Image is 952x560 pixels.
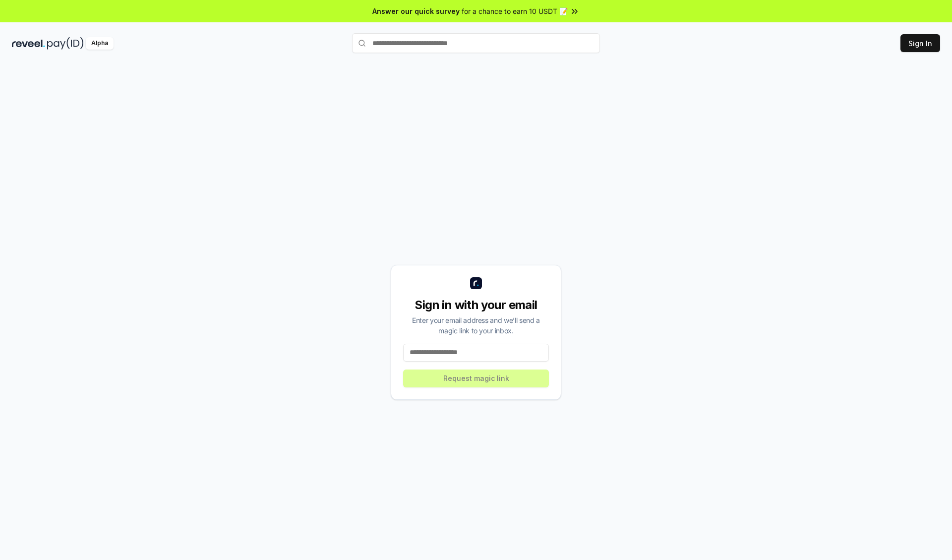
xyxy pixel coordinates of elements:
div: Enter your email address and we’ll send a magic link to your inbox. [403,315,549,336]
div: Alpha [86,37,114,50]
img: pay_id [47,37,84,50]
img: reveel_dark [12,37,45,50]
span: Answer our quick survey [372,6,460,16]
button: Sign In [900,34,940,52]
img: logo_small [470,277,482,289]
span: for a chance to earn 10 USDT 📝 [462,6,568,16]
div: Sign in with your email [403,297,549,313]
